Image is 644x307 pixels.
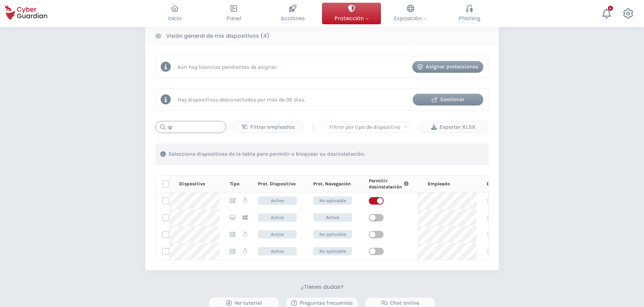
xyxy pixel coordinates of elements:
span: Exposición [394,14,427,23]
p: Tipo [230,181,239,187]
span: Panel [226,14,241,23]
span: No aplicable [313,247,352,255]
span: Phishing [459,14,480,23]
p: Aún hay licencias pendientes de asignar. [178,64,278,70]
button: Acciones [263,3,322,24]
span: Activa [258,213,297,222]
div: + [608,6,613,11]
span: Activa [258,196,297,205]
span: | [312,122,315,132]
button: Gestionar [413,94,483,105]
h3: ¿Tienes dudas? [301,284,344,290]
p: Prot. Dispositivo [258,181,296,187]
button: Filtrar empleados [233,121,303,133]
button: Asignar protecciones [412,61,483,73]
div: Exportar XLSX [423,123,483,131]
p: Permitir desinstalación [369,178,402,190]
input: Buscar... [155,121,226,133]
p: Selecciona dispositivos de la tabla para permitir o bloquear su desinstalación. [168,151,365,157]
button: Exportar XLSX [418,121,489,133]
p: Empleado [428,181,450,187]
span: No aplicable [313,196,352,205]
div: Ver tutorial [214,299,274,307]
p: Dispositivo [179,181,205,187]
button: Inicio [145,3,204,24]
span: No aplicable [313,230,352,239]
span: Acciones [281,14,305,23]
span: Activa [258,230,297,239]
button: Protección [322,3,381,24]
b: Visión general de mis dispositivos (4) [166,32,269,40]
div: Asignar protecciones [417,63,478,71]
span: Activa [313,213,352,222]
button: Panel [204,3,263,24]
div: Chat online [370,299,430,307]
span: Protección [334,14,369,23]
p: Hay dispositivos desconectados por más de 30 días. [178,96,305,103]
button: Exposición [381,3,440,24]
button: Link to FAQ information [402,178,410,190]
p: Etiquetas [487,181,509,187]
div: Gestionar [418,95,478,103]
div: Preguntas frecuentes [291,299,353,307]
button: Phishing [440,3,499,24]
span: Inicio [168,14,182,23]
span: Activa [258,247,297,255]
div: Filtrar empleados [238,123,298,131]
p: Prot. Navegación [313,181,351,187]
